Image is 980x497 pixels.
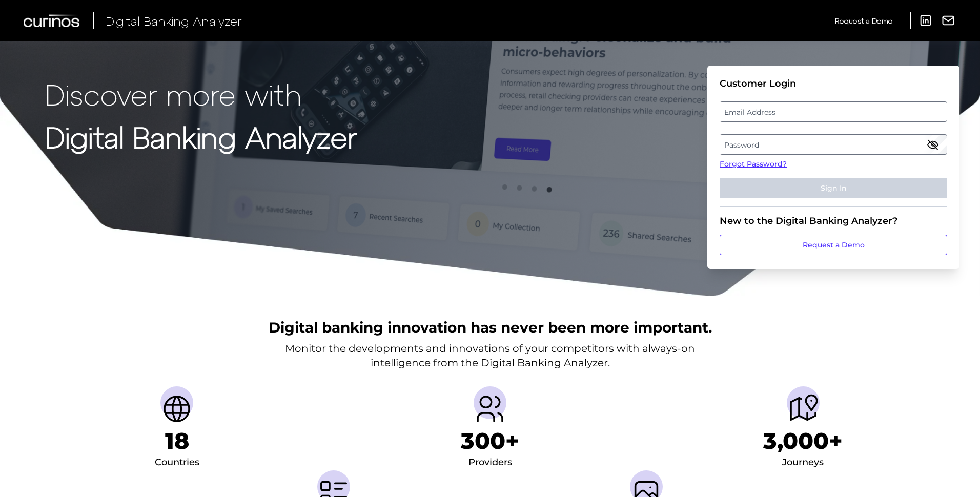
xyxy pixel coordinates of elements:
[285,341,695,370] p: Monitor the developments and innovations of your competitors with always-on intelligence from the...
[45,78,357,110] p: Discover more with
[24,14,81,27] img: Curinos
[45,119,357,154] strong: Digital Banking Analyzer
[787,392,820,425] img: Journeys
[468,454,512,471] div: Providers
[835,16,892,25] span: Request a Demo
[720,235,947,255] a: Request a Demo
[155,454,199,471] div: Countries
[160,392,193,425] img: Countries
[782,454,824,471] div: Journeys
[720,102,946,121] label: Email Address
[269,318,712,337] h2: Digital banking innovation has never been more important.
[720,78,947,89] div: Customer Login
[720,159,947,170] a: Forgot Password?
[835,12,892,29] a: Request a Demo
[763,427,843,454] h1: 3,000+
[720,215,947,226] div: New to the Digital Banking Analyzer?
[106,13,242,28] span: Digital Banking Analyzer
[474,392,506,425] img: Providers
[720,135,946,154] label: Password
[165,427,189,454] h1: 18
[461,427,519,454] h1: 300+
[720,178,947,198] button: Sign In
